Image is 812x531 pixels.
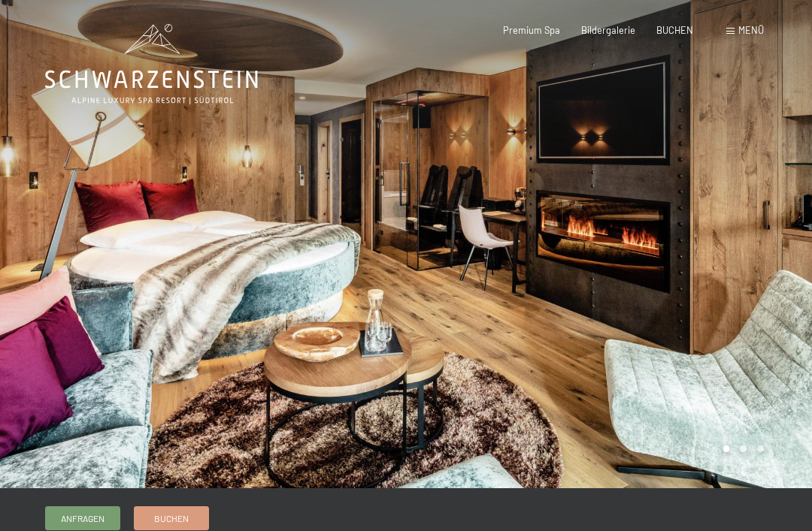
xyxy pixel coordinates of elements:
a: Buchen [135,507,208,529]
a: BUCHEN [656,24,693,36]
span: Anfragen [61,512,105,525]
a: Bildergalerie [581,24,635,36]
span: Buchen [154,512,189,525]
a: Premium Spa [503,24,560,36]
a: Anfragen [46,507,120,529]
span: Menü [738,24,764,36]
